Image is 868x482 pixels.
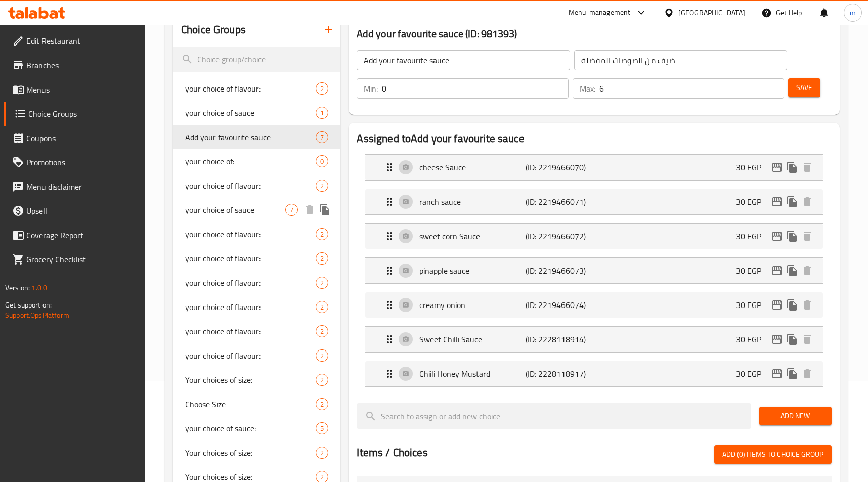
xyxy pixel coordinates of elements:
span: 2 [316,400,328,409]
div: your choice of:0 [173,149,340,173]
p: Chiili Honey Mustard [419,368,526,380]
button: delete [800,366,815,381]
span: Coverage Report [26,229,137,241]
div: Expand [365,327,822,352]
a: Menus [4,77,145,102]
div: Expand [365,155,822,180]
p: 30 EGP [736,333,769,345]
a: Choice Groups [4,102,145,126]
p: (ID: 2219466074) [526,299,596,311]
div: Choices [316,155,328,167]
p: 30 EGP [736,196,769,208]
span: Menus [26,83,137,96]
button: edit [769,160,785,175]
button: edit [769,332,785,347]
p: (ID: 2228118917) [526,368,596,380]
span: Your choices of size: [185,374,316,386]
p: pinapple sauce [419,265,526,277]
div: Choices [316,422,328,434]
span: Your choices of size: [185,447,316,459]
input: search [357,403,751,429]
div: Choices [316,374,328,386]
p: (ID: 2219466072) [526,230,596,242]
span: your choice of flavour: [185,277,316,289]
span: 2 [316,278,328,288]
button: delete [800,229,815,244]
button: delete [800,194,815,209]
span: Upsell [26,205,137,217]
span: 1.0.0 [31,281,47,294]
span: Choose Size [185,398,316,410]
button: delete [800,160,815,175]
div: your choice of flavour:2 [173,76,340,101]
div: Expand [365,292,822,318]
li: Expand [357,185,831,219]
div: Expand [365,361,822,386]
span: 2 [316,302,328,312]
button: Add (0) items to choice group [714,445,832,464]
button: duplicate [317,202,332,217]
li: Expand [357,322,831,357]
span: Add your favourite sauce [185,131,316,143]
span: your choice of flavour: [185,180,316,192]
span: 2 [316,181,328,191]
p: Max: [580,82,595,95]
div: your choice of flavour:2 [173,173,340,198]
p: (ID: 2228118914) [526,333,596,345]
span: 7 [316,133,328,142]
div: Expand [365,224,822,249]
span: 2 [316,230,328,239]
span: your choice of flavour: [185,228,316,240]
a: Promotions [4,150,145,174]
p: 30 EGP [736,265,769,277]
div: Choices [316,325,328,337]
span: Branches [26,59,137,71]
a: Upsell [4,199,145,223]
div: Choices [316,349,328,362]
div: Expand [365,189,822,214]
li: Expand [357,253,831,288]
div: Add your favourite sauce7 [173,125,340,149]
a: Coverage Report [4,223,145,247]
h3: Add your favourite sauce (ID: 981393) [357,26,831,42]
div: your choice of sauce:5 [173,416,340,441]
div: your choice of flavour:2 [173,295,340,319]
div: Choices [316,252,328,265]
span: Coupons [26,132,137,144]
span: Promotions [26,156,137,168]
button: duplicate [785,297,800,313]
span: Grocery Checklist [26,253,137,266]
p: Sweet Chilli Sauce [419,333,526,345]
span: Save [796,81,812,94]
h2: Choice Groups [181,22,246,37]
span: Get support on: [5,298,52,312]
span: Add New [767,410,823,422]
div: your choice of sauce7deleteduplicate [173,198,340,222]
p: 30 EGP [736,230,769,242]
span: your choice of sauce [185,204,285,216]
div: your choice of flavour:2 [173,246,340,271]
div: Choices [316,447,328,459]
p: 30 EGP [736,161,769,173]
div: Choices [316,301,328,313]
span: 2 [316,448,328,458]
p: creamy onion [419,299,526,311]
div: Your choices of size:2 [173,441,340,465]
button: edit [769,297,785,313]
button: Save [788,78,820,97]
span: 1 [316,108,328,118]
button: delete [800,263,815,278]
button: duplicate [785,332,800,347]
div: Choices [316,228,328,240]
span: your choice of sauce: [185,422,316,434]
span: 2 [316,351,328,361]
span: your choice of flavour: [185,325,316,337]
div: your choice of flavour:2 [173,343,340,368]
li: Expand [357,150,831,185]
span: Edit Restaurant [26,35,137,47]
p: cheese Sauce [419,161,526,173]
button: delete [800,332,815,347]
span: your choice of sauce [185,107,316,119]
button: duplicate [785,160,800,175]
div: Choices [285,204,298,216]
